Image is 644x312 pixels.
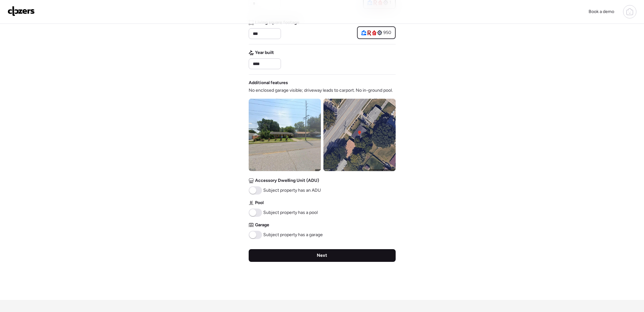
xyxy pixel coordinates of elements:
span: Next [317,252,327,259]
span: Subject property has an ADU [263,187,321,194]
span: Subject property has a pool [263,209,318,216]
span: Accessory Dwelling Unit (ADU) [255,177,319,184]
span: No enclosed garage visible; driveway leads to carport. No in-ground pool. [249,87,393,94]
span: Pool [255,200,264,206]
span: Garage [255,222,269,228]
span: Book a demo [589,9,614,14]
span: Additional features [249,80,288,86]
span: Subject property has a garage [263,232,323,238]
span: Year built [255,50,274,56]
img: Logo [8,6,35,16]
span: 950 [383,30,391,36]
